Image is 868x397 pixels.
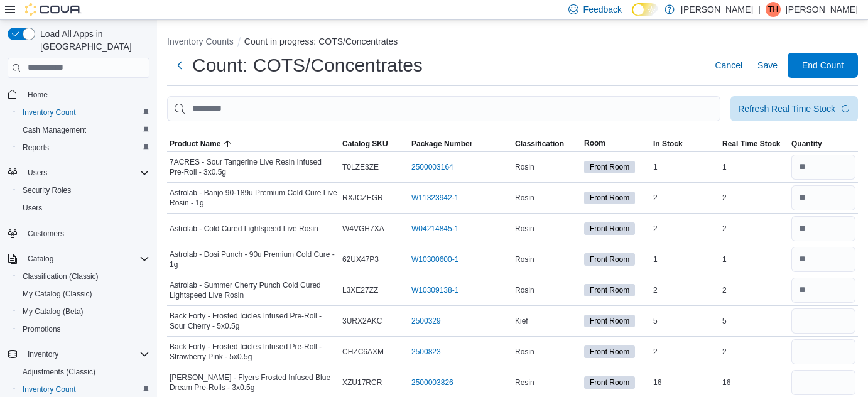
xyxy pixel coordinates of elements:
span: Classification [515,139,564,149]
div: 2 [651,344,720,359]
a: My Catalog (Classic) [18,286,97,302]
span: 3URX2AKC [342,316,382,326]
span: 7ACRES - Sour Tangerine Live Resin Infused Pre-Roll - 3x0.5g [170,157,337,177]
p: | [758,2,761,17]
span: Front Room [584,315,635,327]
a: Inventory Count [18,382,81,397]
span: Back Forty - Frosted Icicles Infused Pre-Roll - Strawberry Pink - 5x0.5g [170,342,337,362]
span: Catalog [23,251,149,266]
span: Package Number [411,139,472,149]
span: Astrolab - Summer Cherry Punch Cold Cured Lightspeed Live Rosin [170,280,337,300]
span: Front Room [584,284,635,296]
span: Front Room [590,223,629,234]
button: Promotions [13,320,155,338]
div: 1 [720,252,789,267]
button: Home [3,85,155,104]
span: Customers [23,226,149,241]
span: Load All Apps in [GEOGRAPHIC_DATA] [35,28,149,53]
a: Promotions [18,322,66,337]
button: Quantity [789,136,858,151]
span: Front Room [590,377,629,388]
span: RXJCZEGR [342,193,383,203]
button: My Catalog (Beta) [13,303,155,320]
button: Customers [3,224,155,242]
span: Resin [515,378,534,388]
div: 2 [720,221,789,236]
span: My Catalog (Classic) [23,289,92,299]
button: End Count [788,53,858,78]
span: Customers [28,229,64,239]
div: 2 [720,190,789,205]
span: Classification (Classic) [18,269,149,284]
span: Astrolab - Cold Cured Lightspeed Live Rosin [170,224,318,234]
span: Users [18,200,149,215]
div: 2 [651,190,720,205]
button: Catalog [3,250,155,268]
span: Back Forty - Frosted Icicles Infused Pre-Roll - Sour Cherry - 5x0.5g [170,311,337,331]
span: Classification (Classic) [23,271,99,281]
a: 2500823 [411,347,441,357]
a: W11323942-1 [411,193,458,203]
span: Rosin [515,285,534,295]
button: Classification (Classic) [13,268,155,285]
button: In Stock [651,136,720,151]
div: 2 [720,283,789,298]
a: 2500003164 [411,162,453,172]
div: 5 [720,313,789,329]
div: 1 [651,252,720,267]
span: Rosin [515,162,534,172]
span: Inventory Count [18,382,149,397]
a: Home [23,87,53,102]
span: Kief [515,316,528,326]
span: Cash Management [18,122,149,138]
button: Users [3,164,155,182]
span: Astrolab - Dosi Punch - 90u Premium Cold Cure - 1g [170,249,337,269]
span: Feedback [583,3,622,16]
span: Rosin [515,193,534,203]
span: Front Room [584,161,635,173]
button: Inventory Counts [167,36,234,46]
button: Inventory [23,347,63,362]
a: 2500329 [411,316,441,326]
button: Reports [13,139,155,156]
span: Cash Management [23,125,86,135]
span: Rosin [515,224,534,234]
span: Promotions [18,322,149,337]
span: Astrolab - Banjo 90-189u Premium Cold Cure Live Rosin - 1g [170,188,337,208]
span: Adjustments (Classic) [23,367,95,377]
span: Inventory Count [23,107,76,117]
div: 1 [651,160,720,175]
span: 62UX47P3 [342,254,379,264]
a: Adjustments (Classic) [18,364,100,379]
span: CHZC6AXM [342,347,384,357]
div: 1 [720,160,789,175]
span: Real Time Stock [722,139,780,149]
button: Security Roles [13,182,155,199]
span: Home [28,90,48,100]
nav: An example of EuiBreadcrumbs [167,35,858,50]
div: 16 [720,375,789,390]
span: Front Room [590,254,629,265]
div: 2 [720,344,789,359]
div: 5 [651,313,720,329]
button: Inventory [3,345,155,363]
h1: Count: COTS/Concentrates [192,53,423,78]
span: L3XE27ZZ [342,285,378,295]
span: Quantity [791,139,822,149]
button: Refresh Real Time Stock [730,96,858,121]
button: Real Time Stock [720,136,789,151]
a: W10300600-1 [411,254,458,264]
span: Front Room [590,285,629,296]
span: Product Name [170,139,220,149]
p: [PERSON_NAME] [786,2,858,17]
span: Front Room [584,253,635,266]
span: Security Roles [18,183,149,198]
button: Inventory Count [13,104,155,121]
span: Users [28,168,47,178]
button: Catalog [23,251,58,266]
span: Users [23,203,42,213]
span: Reports [23,143,49,153]
input: Dark Mode [632,3,658,16]
a: W04214845-1 [411,224,458,234]
a: Reports [18,140,54,155]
